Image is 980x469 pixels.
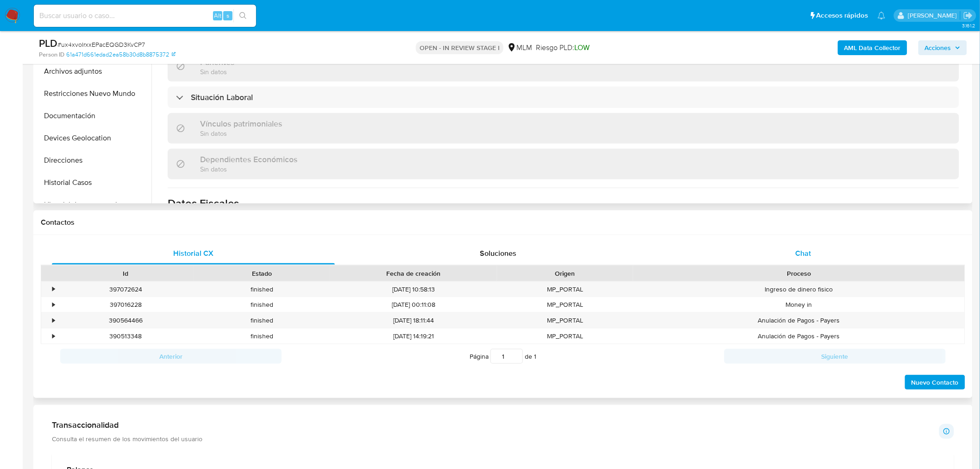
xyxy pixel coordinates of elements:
[470,349,536,364] span: Página de
[497,329,633,344] div: MP_PORTAL
[52,316,55,325] div: •
[168,149,959,179] div: Dependientes EconómicosSin datos
[330,329,497,344] div: [DATE] 14:19:21
[194,329,330,344] div: finished
[168,196,959,210] h1: Datos Fiscales
[838,40,907,55] button: AML Data Collector
[908,11,960,20] p: fernando.ftapiamartinez@mercadolibre.com.mx
[168,113,959,143] div: Vínculos patrimonialesSin datos
[200,129,282,138] p: Sin datos
[962,22,975,29] span: 3.161.2
[507,43,532,53] div: MLM
[480,248,517,259] span: Soluciones
[36,105,151,127] button: Documentación
[36,82,151,105] button: Restricciones Nuevo Mundo
[905,375,965,390] button: Nuevo Contacto
[640,269,958,278] div: Proceso
[844,40,901,55] b: AML Data Collector
[36,171,151,194] button: Historial Casos
[336,269,490,278] div: Fecha de creación
[57,40,145,49] span: # ux4xvoIrxxEPacEQGD3KvCP7
[226,11,229,20] span: s
[168,87,959,108] div: Situación Laboral
[330,282,497,297] div: [DATE] 10:58:13
[66,51,176,59] a: 61a471d661edad2ea58b30d8b8875372
[200,119,282,129] h3: Vínculos patrimoniales
[200,269,323,278] div: Estado
[52,332,55,341] div: •
[200,67,234,76] p: Sin datos
[194,313,330,328] div: finished
[796,248,811,259] span: Chat
[39,51,64,59] b: Person ID
[503,269,627,278] div: Origen
[57,313,194,328] div: 390564466
[39,36,57,51] b: PLD
[911,376,959,389] span: Nuevo Contacto
[925,40,951,55] span: Acciones
[534,352,536,361] span: 1
[330,313,497,328] div: [DATE] 18:11:44
[52,285,55,294] div: •
[194,282,330,297] div: finished
[57,329,194,344] div: 390513348
[57,282,194,297] div: 397072624
[633,313,965,328] div: Anulación de Pagos - Payers
[330,297,497,312] div: [DATE] 00:11:08
[878,12,886,19] a: Notificaciones
[168,51,959,82] div: ParientesSin datos
[60,349,282,364] button: Anterior
[191,92,253,102] h3: Situación Laboral
[963,11,973,20] a: Salir
[536,43,590,53] span: Riesgo PLD:
[416,41,503,54] p: OPEN - IN REVIEW STAGE I
[41,218,965,227] h1: Contactos
[918,40,967,55] button: Acciones
[497,313,633,328] div: MP_PORTAL
[497,282,633,297] div: MP_PORTAL
[52,300,55,309] div: •
[497,297,633,312] div: MP_PORTAL
[633,282,965,297] div: Ingreso de dinero fisico
[34,10,256,22] input: Buscar usuario o caso...
[633,297,965,312] div: Money in
[724,349,946,364] button: Siguiente
[200,165,297,173] p: Sin datos
[36,127,151,149] button: Devices Geolocation
[64,269,187,278] div: Id
[57,297,194,312] div: 397016228
[817,11,868,20] span: Accesos rápidos
[633,329,965,344] div: Anulación de Pagos - Payers
[574,42,590,53] span: LOW
[200,154,297,165] h3: Dependientes Económicos
[214,11,221,20] span: Alt
[36,194,151,216] button: Historial de conversaciones
[36,149,151,171] button: Direcciones
[233,9,252,22] button: search-icon
[194,297,330,312] div: finished
[173,248,214,259] span: Historial CX
[36,60,151,82] button: Archivos adjuntos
